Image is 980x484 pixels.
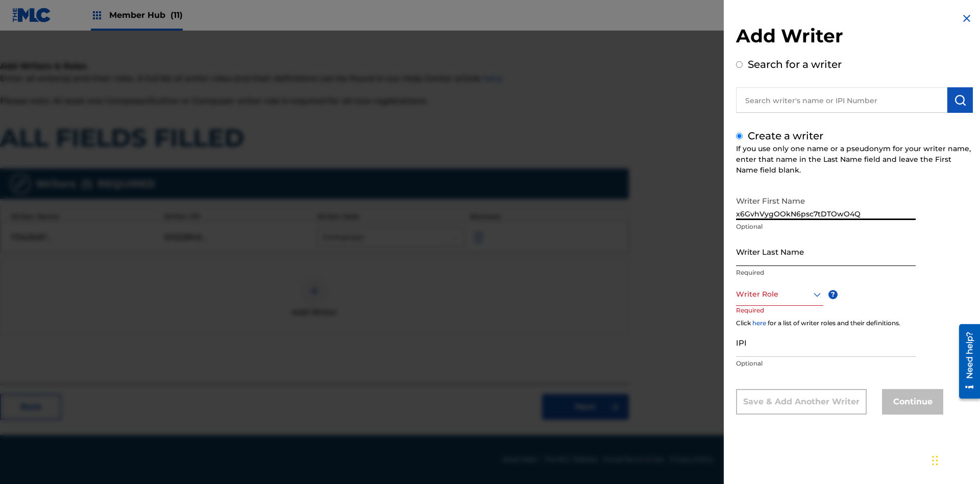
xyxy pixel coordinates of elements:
p: Required [736,306,775,329]
img: MLC Logo [12,8,52,22]
span: ? [828,290,838,299]
a: here [752,319,766,327]
span: (11) [170,10,183,20]
label: Search for a writer [748,58,842,70]
p: Optional [736,359,916,368]
p: Optional [736,222,916,231]
div: Click for a list of writer roles and their definitions. [736,319,973,328]
div: Drag [932,445,938,476]
input: Search writer's name or IPI Number [736,87,947,113]
p: Required [736,268,916,277]
img: Search Works [954,94,966,106]
label: Create a writer [748,130,823,142]
iframe: Chat Widget [929,435,980,484]
iframe: Resource Center [951,320,980,404]
div: If you use only one name or a pseudonym for your writer name, enter that name in the Last Name fi... [736,143,973,176]
img: Top Rightsholders [91,9,103,21]
h2: Add Writer [736,25,973,51]
span: Member Hub [109,9,183,21]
